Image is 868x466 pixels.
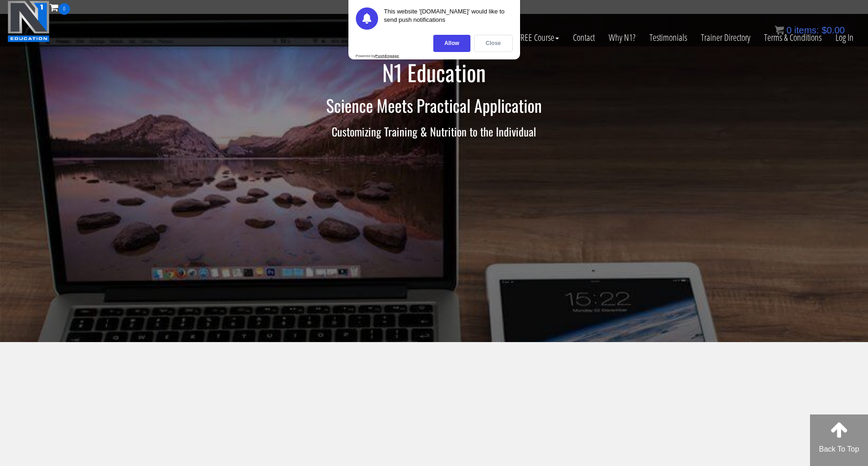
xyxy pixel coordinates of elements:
[163,125,706,137] h3: Customizing Training & Nutrition to the Individual
[757,15,829,60] a: Terms & Conditions
[7,0,50,42] img: n1-education
[50,1,70,13] a: 0
[375,54,399,58] strong: PushEngage
[433,35,470,52] div: Allow
[510,15,566,60] a: FREE Course
[822,25,845,35] bdi: 0.00
[775,25,845,35] a: 0 items: $0.00
[163,60,706,85] h1: N1 Education
[643,15,694,60] a: Testimonials
[566,15,602,60] a: Contact
[163,96,706,115] h2: Science Meets Practical Application
[829,15,861,60] a: Log In
[794,25,819,35] span: items:
[694,15,757,60] a: Trainer Directory
[602,15,643,60] a: Why N1?
[786,25,791,35] span: 0
[384,7,513,30] div: This website '[DOMAIN_NAME]' would like to send push notifications
[58,3,70,15] span: 0
[356,54,399,58] div: Powered by
[775,26,784,35] img: icon11.png
[822,25,827,35] span: $
[474,35,513,52] div: Close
